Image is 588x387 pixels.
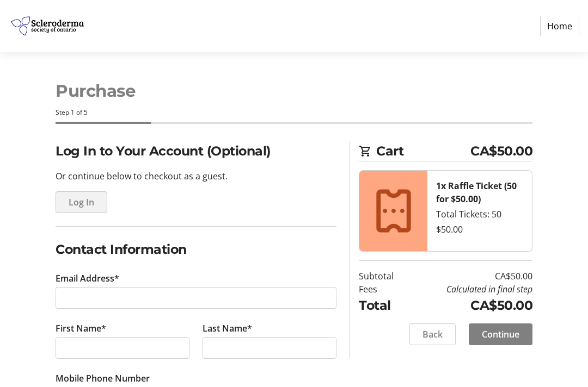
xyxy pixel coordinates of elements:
[56,191,107,213] button: Log In
[409,270,532,283] td: CA$50.00
[482,328,519,341] span: Continue
[69,196,94,209] span: Log In
[376,141,470,160] span: Cart
[56,108,532,117] div: Step 1 of 5
[56,141,336,160] h2: Log In to Your Account (Optional)
[436,223,523,236] div: $50.00
[56,240,336,259] h2: Contact Information
[409,283,532,296] td: Calculated in final step
[436,208,523,221] div: Total Tickets: 50
[9,4,86,48] img: Scleroderma Society of Ontario's Logo
[436,180,517,205] strong: 1x Raffle Ticket (50 for $50.00)
[470,141,532,160] span: CA$50.00
[56,322,106,335] label: First Name*
[56,272,119,285] label: Email Address*
[56,170,336,183] p: Or continue below to checkout as a guest.
[540,16,579,36] a: Home
[56,78,532,103] h1: Purchase
[422,328,443,341] span: Back
[56,372,150,385] label: Mobile Phone Number
[203,322,252,335] label: Last Name*
[359,296,409,315] td: Total
[359,283,409,296] td: Fees
[359,270,409,283] td: Subtotal
[409,323,456,345] button: Back
[409,296,532,315] td: CA$50.00
[469,323,532,345] button: Continue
